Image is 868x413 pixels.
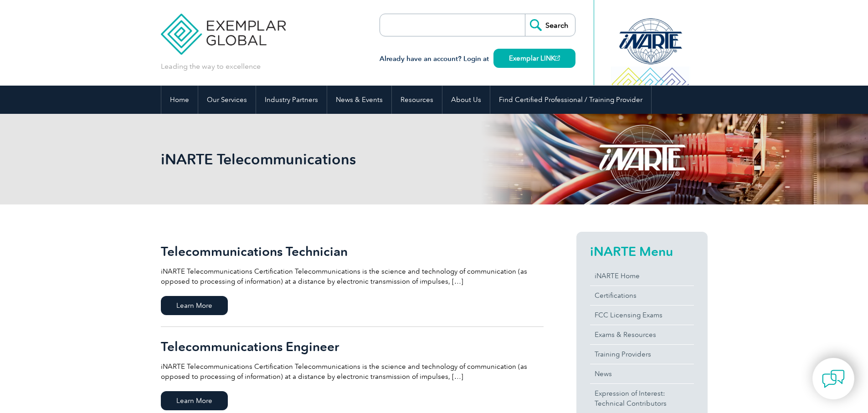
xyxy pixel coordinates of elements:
a: Training Providers [590,345,694,364]
a: iNARTE Home [590,266,694,286]
a: Find Certified Professional / Training Provider [490,86,651,114]
input: Search [525,14,575,36]
img: open_square.png [555,56,560,61]
a: News & Events [327,86,391,114]
a: Industry Partners [256,86,327,114]
h1: iNARTE Telecommunications [161,150,511,168]
span: Learn More [161,391,228,410]
p: Leading the way to excellence [161,61,261,71]
a: Our Services [198,86,256,114]
h2: Telecommunications Engineer [161,339,544,354]
a: About Us [442,86,490,114]
a: Home [161,86,198,114]
p: iNARTE Telecommunications Certification Telecommunications is the science and technology of commu... [161,362,544,382]
h2: Telecommunications Technician [161,244,544,259]
a: News [590,364,694,383]
a: Resources [392,86,442,114]
span: Learn More [161,296,228,315]
a: Certifications [590,286,694,305]
a: Exemplar LINK [493,49,575,68]
a: FCC Licensing Exams [590,306,694,325]
a: Expression of Interest:Technical Contributors [590,384,694,413]
p: iNARTE Telecommunications Certification Telecommunications is the science and technology of commu... [161,266,544,286]
h2: iNARTE Menu [590,244,694,259]
a: Exams & Resources [590,325,694,344]
a: Telecommunications Technician iNARTE Telecommunications Certification Telecommunications is the s... [161,232,544,327]
img: contact-chat.png [822,367,845,390]
h3: Already have an account? Login at [380,53,575,65]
